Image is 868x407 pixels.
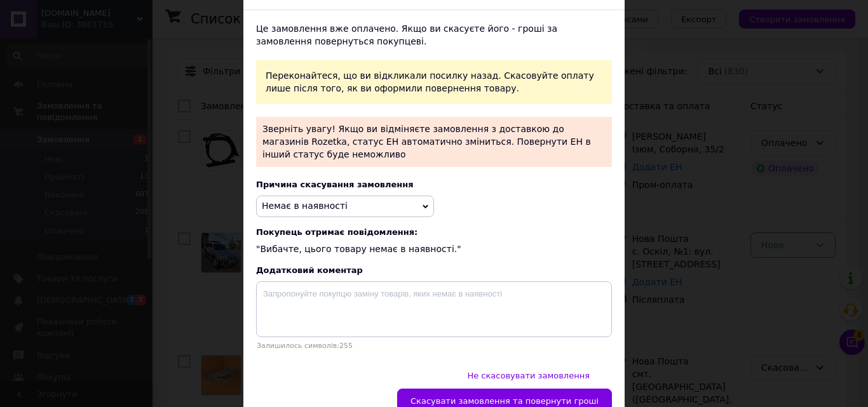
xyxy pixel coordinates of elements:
div: "Вибачте, цього товару немає в наявності." [256,227,612,256]
span: Покупець отримає повідомлення: [256,227,612,237]
div: Це замовлення вже оплачено. Якщо ви скасуєте його - гроші за замовлення повернуться покупцеві. [256,23,612,48]
p: Зверніть увагу! Якщо ви відміняєте замовлення з доставкою до магазинів Rozetka, статус ЕН автомат... [256,117,612,167]
button: Не скасовувати замовлення [454,363,603,389]
span: Не скасовувати замовлення [467,371,590,380]
div: Причина скасування замовлення [256,180,612,189]
span: Немає в наявності [262,201,348,211]
div: Переконайтеся, що ви відкликали посилку назад. Скасовуйте оплату лише після того, як ви оформили ... [256,60,612,104]
span: Скасувати замовлення та повернути гроші [410,396,599,406]
div: Додатковий коментар [256,265,612,275]
div: Залишилось символів: 255 [256,342,612,350]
